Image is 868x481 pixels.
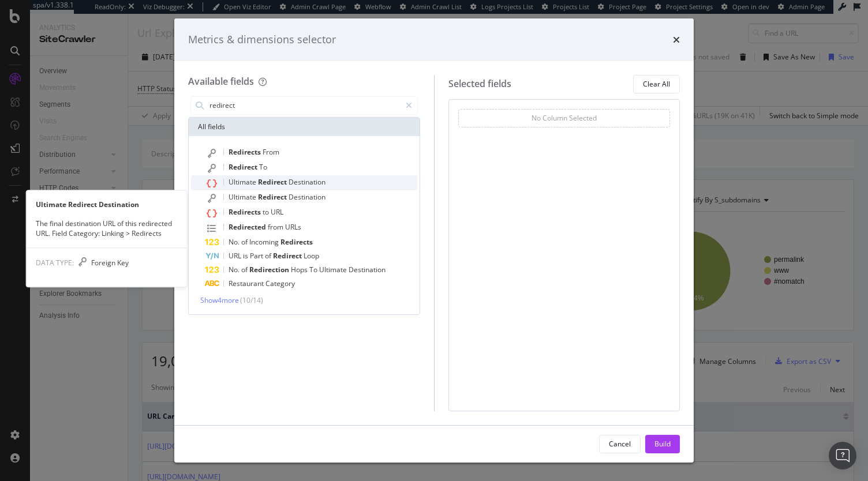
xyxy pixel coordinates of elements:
[280,237,313,247] span: Redirects
[27,219,187,238] div: The final destination URL of this redirected URL. Field Category: Linking > Redirects
[241,265,249,275] span: of
[309,265,319,275] span: To
[259,162,267,172] span: To
[27,200,187,209] div: Ultimate Redirect Destination
[263,207,271,217] span: to
[304,251,319,261] span: Loop
[609,439,631,449] div: Cancel
[229,279,265,288] span: Restaurant
[263,147,279,157] span: From
[643,79,670,89] div: Clear All
[829,442,856,469] div: Open Intercom Messenger
[229,147,263,157] span: Redirects
[654,439,671,449] div: Build
[633,75,680,93] button: Clear All
[319,265,349,275] span: Ultimate
[243,251,250,261] span: is
[229,207,263,217] span: Redirects
[208,97,401,114] input: Search by field name
[291,265,309,275] span: Hops
[285,222,301,232] span: URLs
[241,237,249,247] span: of
[645,435,680,453] button: Build
[229,222,268,232] span: Redirected
[240,295,263,305] span: ( 10 / 14 )
[258,177,289,187] span: Redirect
[599,435,641,453] button: Cancel
[249,237,280,247] span: Incoming
[249,265,291,275] span: Redirection
[229,162,259,172] span: Redirect
[265,279,295,288] span: Category
[200,295,239,305] span: Show 4 more
[532,113,597,123] div: No Column Selected
[229,251,243,261] span: URL
[229,177,258,187] span: Ultimate
[258,192,289,202] span: Redirect
[188,32,336,47] div: Metrics & dimensions selector
[273,251,304,261] span: Redirect
[250,251,265,261] span: Part
[189,118,420,136] div: All fields
[448,77,511,91] div: Selected fields
[229,265,241,275] span: No.
[229,192,258,202] span: Ultimate
[271,207,283,217] span: URL
[268,222,285,232] span: from
[289,177,325,187] span: Destination
[229,237,241,247] span: No.
[174,18,694,463] div: modal
[289,192,325,202] span: Destination
[673,32,680,47] div: times
[265,251,273,261] span: of
[188,75,254,88] div: Available fields
[349,265,386,275] span: Destination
